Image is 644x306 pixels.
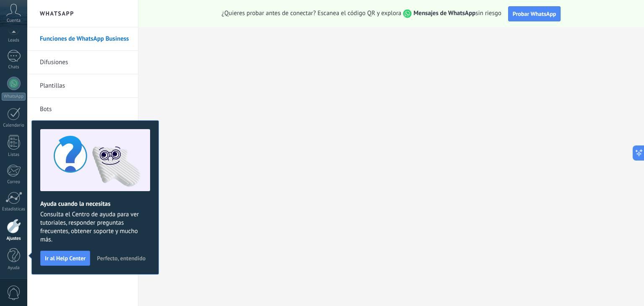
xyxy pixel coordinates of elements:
span: Ir al Help Center [45,255,86,261]
a: Difusiones [40,51,130,74]
a: Bots [40,98,130,121]
span: Probar WhatsApp [513,10,556,18]
div: Estadísticas [2,207,26,212]
div: Ajustes [2,236,26,241]
strong: Mensajes de WhatsApp [413,9,475,17]
button: Ir al Help Center [40,251,90,266]
button: Perfecto, entendido [93,252,149,265]
span: Consulta el Centro de ayuda para ver tutoriales, responder preguntas frecuentes, obtener soporte ... [40,210,150,244]
li: Funciones de WhatsApp Business [27,27,138,51]
button: Probar WhatsApp [508,6,561,21]
div: Ayuda [2,265,26,271]
span: Perfecto, entendido [97,255,145,261]
li: Bots [27,98,138,121]
span: ¿Quieres probar antes de conectar? Escanea el código QR y explora sin riesgo [222,9,501,18]
div: WhatsApp [2,93,26,101]
div: Listas [2,152,26,158]
li: Difusiones [27,51,138,74]
span: Cuenta [7,18,21,23]
a: Plantillas [40,74,130,98]
a: Funciones de WhatsApp Business [40,27,130,51]
li: Plantillas [27,74,138,98]
div: Correo [2,179,26,185]
div: Calendario [2,123,26,128]
div: Leads [2,38,26,43]
h2: Ayuda cuando la necesitas [40,200,150,208]
div: Chats [2,65,26,70]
